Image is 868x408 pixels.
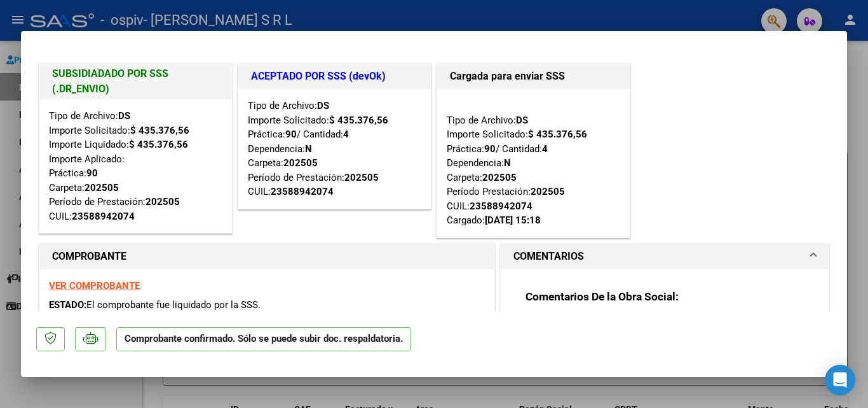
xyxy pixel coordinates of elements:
[72,209,135,224] div: 23588942074
[271,185,334,199] div: 23588942074
[501,244,829,269] mat-expansion-panel-header: COMENTARIOS
[251,69,418,84] h1: ACEPTADO POR SSS (devOk)
[118,110,130,122] strong: DS
[146,196,180,208] strong: 202505
[85,182,119,193] strong: 202505
[526,290,679,303] strong: Comentarios De la Obra Social:
[501,269,829,387] div: COMENTARIOS
[516,115,528,126] strong: DS
[484,143,496,155] strong: 90
[130,125,189,136] strong: $ 435.376,56
[344,172,379,183] strong: 202505
[49,299,86,311] span: ESTADO:
[49,280,140,292] a: VER COMPROBANTE
[482,172,517,183] strong: 202505
[450,69,617,84] h1: Cargada para enviar SSS
[447,99,620,228] div: Tipo de Archivo: Importe Solicitado: Práctica: / Cantidad: Dependencia: Carpeta: Período Prestaci...
[305,143,312,155] strong: N
[504,157,511,169] strong: N
[528,129,587,140] strong: $ 435.376,56
[129,139,188,150] strong: $ 435.376,56
[343,129,349,140] strong: 4
[329,115,388,126] strong: $ 435.376,56
[513,249,584,264] h1: COMENTARIOS
[285,129,297,140] strong: 90
[317,100,329,111] strong: DS
[116,327,411,352] p: Comprobante confirmado. Sólo se puede subir doc. respaldatoria.
[283,157,318,169] strong: 202505
[248,99,421,199] div: Tipo de Archivo: Importe Solicitado: Práctica: / Cantidad: Dependencia: Carpeta: Período de Prest...
[52,66,219,97] h1: SUBSIDIADADO POR SSS (.DR_ENVIO)
[86,299,261,311] span: El comprobante fue liquidado por la SSS.
[470,199,532,214] div: 23588942074
[825,365,855,395] div: Open Intercom Messenger
[542,143,548,155] strong: 4
[52,250,126,262] strong: COMPROBANTE
[531,186,565,197] strong: 202505
[86,167,98,179] strong: 90
[49,109,222,223] div: Tipo de Archivo: Importe Solicitado: Importe Liquidado: Importe Aplicado: Práctica: Carpeta: Perí...
[485,215,541,226] strong: [DATE] 15:18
